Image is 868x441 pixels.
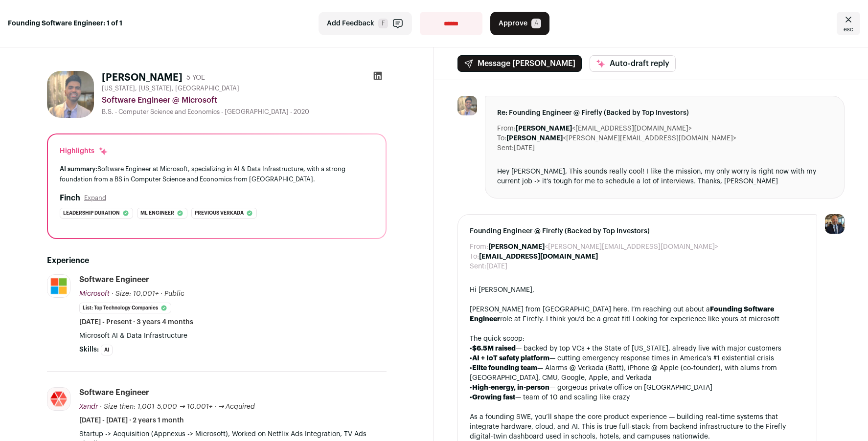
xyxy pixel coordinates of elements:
[79,331,387,341] p: Microsoft AI & Data Infrastructure
[214,402,216,412] span: ·
[79,274,149,285] div: Software Engineer
[470,242,488,252] dt: From:
[100,403,212,410] span: · Size then: 1,001-5,000 → 10,001+
[472,384,549,391] strong: High-energy, in-person
[490,12,549,35] button: Approve A
[102,94,387,106] div: Software Engineer @ Microsoft
[102,71,183,85] h1: [PERSON_NAME]
[472,365,537,372] strong: Elite founding team
[79,290,110,297] span: Microsoft
[472,394,515,401] strong: Growing fast
[470,363,805,383] div: • — Alarms @ Verkada (Batt), iPhone @ Apple (co-founder), with alums from [GEOGRAPHIC_DATA], CMU,...
[497,124,516,133] dt: From:
[186,73,205,83] div: 5 YOE
[531,19,541,28] span: A
[63,208,120,218] span: Leadership duration
[60,192,80,204] h2: Finch
[60,164,374,184] div: Software Engineer at Microsoft, specializing in AI & Data Infrastructure, with a strong foundatio...
[47,255,387,266] h2: Experience
[516,125,572,132] b: [PERSON_NAME]
[112,290,159,297] span: · Size: 10,001+
[327,19,374,28] span: Add Feedback
[590,55,676,72] button: Auto-draft reply
[470,285,805,295] div: Hi [PERSON_NAME],
[488,242,718,252] dd: <[PERSON_NAME][EMAIL_ADDRESS][DOMAIN_NAME]>
[60,146,108,156] div: Highlights
[506,133,736,143] dd: <[PERSON_NAME][EMAIL_ADDRESS][DOMAIN_NAME]>
[47,275,70,297] img: c786a7b10b07920eb52778d94b98952337776963b9c08eb22d98bc7b89d269e4.jpg
[470,353,805,363] div: • — cutting emergency response times in America’s #1 existential crisis
[825,214,845,234] img: 18202275-medium_jpg
[470,334,805,344] div: The quick scoop:
[140,208,174,218] span: Ml engineer
[457,55,582,72] button: Message [PERSON_NAME]
[470,344,805,353] div: • — backed by top VCs + the State of [US_STATE], already live with major customers
[457,96,477,115] img: 048efbd26c8623bb4d8a2c29d8d91ff11904a923976bed81c6c2b23226f9fc84.jpg
[79,303,171,313] li: List: Top Technology Companies
[60,166,97,172] span: AI summary:
[470,305,805,324] div: [PERSON_NAME] from [GEOGRAPHIC_DATA] here. I’m reaching out about a role at Firefly. I think you’...
[378,19,388,28] span: F
[218,403,255,410] span: → Acquired
[479,253,598,260] b: [EMAIL_ADDRESS][DOMAIN_NAME]
[101,345,113,355] li: AI
[497,133,506,143] dt: To:
[470,383,805,393] div: • — gorgeous private office on [GEOGRAPHIC_DATA]
[47,388,70,410] img: a06458f6acfddd8438721f6fe3f03a2cc14e7cd958d23edf409b5f8d31dad8b4.jpg
[844,25,853,33] span: esc
[319,12,412,35] button: Add Feedback F
[47,71,94,118] img: 048efbd26c8623bb4d8a2c29d8d91ff11904a923976bed81c6c2b23226f9fc84.jpg
[514,143,535,153] dd: [DATE]
[516,124,692,133] dd: <[EMAIL_ADDRESS][DOMAIN_NAME]>
[102,85,239,92] span: [US_STATE], [US_STATE], [GEOGRAPHIC_DATA]
[84,194,106,202] button: Expand
[837,12,860,35] a: Close
[506,135,563,142] b: [PERSON_NAME]
[472,355,549,362] strong: AI + IoT safety platform
[470,393,805,402] div: • — team of 10 and scaling like crazy
[488,243,545,250] b: [PERSON_NAME]
[79,345,99,354] span: Skills:
[160,289,162,299] span: ·
[486,262,507,271] dd: [DATE]
[195,208,244,218] span: Previous verkada
[497,143,514,153] dt: Sent:
[497,167,832,186] div: Hey [PERSON_NAME], This sounds really cool! I like the mission, my only worry is right now with m...
[79,317,193,327] span: [DATE] - Present · 3 years 4 months
[79,387,149,398] div: Software Engineer
[472,345,516,352] strong: $6.5M raised
[470,262,486,271] dt: Sent:
[499,19,527,28] span: Approve
[79,416,184,425] span: [DATE] - [DATE] · 2 years 1 month
[79,403,98,410] span: Xandr
[164,290,184,297] span: Public
[470,252,479,262] dt: To:
[497,108,832,118] span: Re: Founding Engineer @ Firefly (Backed by Top Investors)
[8,19,122,28] strong: Founding Software Engineer: 1 of 1
[470,226,805,236] span: Founding Engineer @ Firefly (Backed by Top Investors)
[102,108,387,116] div: B.S. - Computer Science and Economics - [GEOGRAPHIC_DATA] - 2020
